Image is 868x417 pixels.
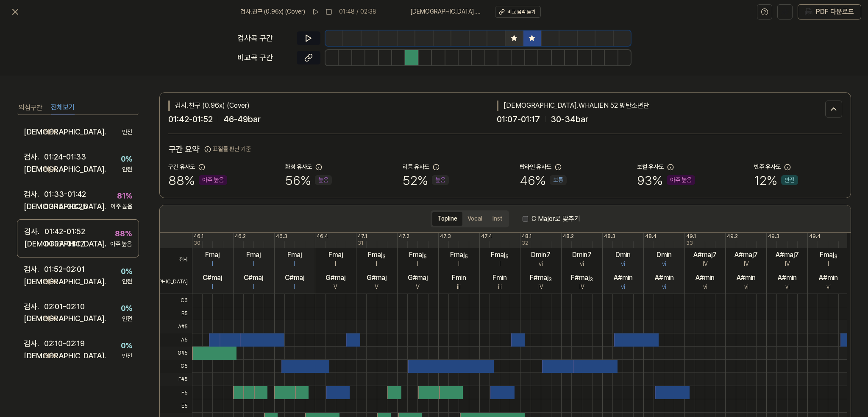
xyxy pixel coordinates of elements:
div: N/A [44,350,57,362]
div: I [376,260,377,269]
div: V [375,283,378,291]
div: 47.3 [440,233,451,240]
div: [DEMOGRAPHIC_DATA] . [24,350,44,362]
div: [DEMOGRAPHIC_DATA] . WHALIEN 52 방탄소년단 [497,101,825,111]
div: Fmaj [205,250,220,260]
div: 02:01 - 02:10 [44,301,85,313]
div: vi [662,283,666,291]
div: 탑라인 유사도 [520,163,551,171]
h2: 구간 요약 [168,143,842,156]
div: F#maj [530,273,552,283]
div: Fmin [492,273,507,283]
div: 46.1 [194,233,203,240]
div: [DEMOGRAPHIC_DATA] . [24,126,44,138]
div: 48.2 [563,233,574,240]
div: IV [703,260,708,269]
div: 비교곡 구간 [237,52,292,64]
div: Fmaj [450,250,468,260]
button: 전체보기 [51,101,75,115]
div: 46.4 [317,233,328,240]
div: 01:33 - 01:42 [44,188,86,201]
div: V [416,283,420,291]
span: [DEMOGRAPHIC_DATA] . WHALIEN 52 방탄소년단 [410,8,485,16]
div: Fmaj [287,250,302,260]
span: F5 [160,386,192,399]
div: 비교 음악 듣기 [507,8,535,16]
div: 32 [522,240,528,247]
div: 검사 . [24,338,44,350]
span: C6 [160,294,192,307]
div: IV [785,260,790,269]
button: 의심구간 [19,101,42,115]
div: I [253,260,254,269]
div: 안전 [122,128,132,137]
div: 31 [358,240,363,247]
span: 01:07 - 01:17 [497,112,540,126]
div: I [294,283,295,291]
div: I [294,260,295,269]
div: 47.4 [481,233,492,240]
div: [DEMOGRAPHIC_DATA] . [24,201,44,213]
div: Fmaj [409,250,427,260]
div: 01:48 / 02:38 [339,8,376,16]
div: IV [579,283,584,291]
img: share [781,8,789,16]
div: 49.4 [809,233,821,240]
sub: 3 [590,277,593,283]
div: 아주 높음 [199,175,227,185]
div: vi [621,260,625,269]
div: C#maj [285,273,304,283]
span: G#5 [160,347,192,360]
div: 12 % [754,171,798,189]
div: Fmin [452,273,466,283]
div: 아주 높음 [110,240,132,249]
div: 안전 [122,352,132,361]
div: 안전 [122,315,132,323]
div: [DEMOGRAPHIC_DATA] . [24,313,44,325]
div: 46 % [520,171,567,189]
div: vi [580,260,584,269]
button: Vocal [462,212,487,226]
div: Dmin7 [531,250,551,260]
div: A#maj7 [734,250,758,260]
label: C Major로 맞추기 [531,214,580,224]
img: PDF Download [805,8,812,16]
div: 0 % [121,302,132,315]
div: 48.1 [522,233,531,240]
div: A#min [737,273,756,283]
span: 46 - 49 bar [223,112,261,126]
div: 안전 [122,277,132,286]
div: Dmin7 [572,250,592,260]
div: 52 % [403,171,449,189]
div: 리듬 유사도 [403,163,429,171]
div: 검사 . [24,188,44,201]
div: 47.1 [358,233,367,240]
div: V [334,283,337,291]
div: PDF 다운로드 [816,6,854,17]
span: A5 [160,333,192,347]
a: 비교 음악 듣기 [495,6,541,18]
div: vi [744,283,748,291]
span: F#5 [160,373,192,386]
div: 아주 높음 [111,202,132,211]
span: A#5 [160,320,192,333]
div: 46.3 [276,233,287,240]
div: 48.3 [604,233,615,240]
div: Dmin [615,250,631,260]
div: vi [621,283,625,291]
div: N/A [44,276,57,288]
sub: 5 [465,254,468,260]
div: 01:42 - 01:52 [45,226,85,238]
div: 03:15 - 03:25 [44,201,87,213]
div: iii [498,283,502,291]
div: [DEMOGRAPHIC_DATA] . [24,163,44,176]
div: A#maj7 [776,250,799,260]
div: 화성 유사도 [285,163,312,171]
div: C#maj [203,273,222,283]
div: I [458,260,459,269]
span: [DEMOGRAPHIC_DATA] [160,271,192,294]
div: 높음 [432,175,449,185]
div: I [499,260,501,269]
sub: 3 [548,277,552,283]
div: 93 % [637,171,695,189]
